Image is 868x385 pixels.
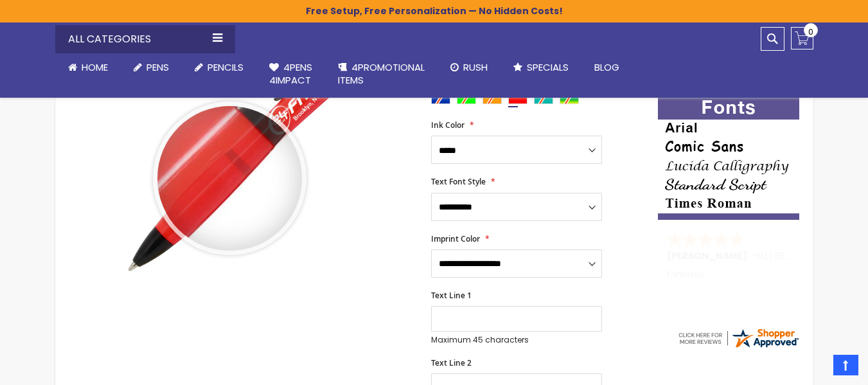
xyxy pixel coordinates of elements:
[667,249,752,262] span: [PERSON_NAME]
[431,176,486,187] span: Text Font Style
[82,60,108,74] span: Home
[55,53,121,82] a: Home
[325,53,438,95] a: 4PROMOTIONALITEMS
[581,53,632,82] a: Blog
[338,60,425,87] span: 4PROMOTIONAL ITEMS
[431,233,480,244] span: Imprint Color
[833,355,858,375] a: Top
[431,357,472,368] span: Text Line 2
[508,91,527,104] div: Red
[55,25,235,53] div: All Categories
[527,60,569,74] span: Specials
[431,120,465,130] span: Ink Color
[431,290,472,301] span: Text Line 1
[594,60,619,74] span: Blog
[791,27,813,49] a: 0
[269,60,312,87] span: 4Pens 4impact
[121,53,182,82] a: Pens
[752,249,864,262] span: - ,
[438,53,500,82] a: Rush
[431,335,602,345] p: Maximum 45 characters
[500,53,581,82] a: Specials
[182,53,256,82] a: Pencils
[677,327,800,350] img: 4pens.com widget logo
[463,60,488,74] span: Rush
[146,60,169,74] span: Pens
[658,96,799,220] img: font-personalization-examples
[769,249,864,262] span: [GEOGRAPHIC_DATA]
[667,270,792,298] div: Fantastic
[808,26,813,38] span: 0
[757,249,767,262] span: NJ
[677,341,800,352] a: 4pens.com certificate URL
[208,60,244,74] span: Pencils
[256,53,325,95] a: 4Pens4impact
